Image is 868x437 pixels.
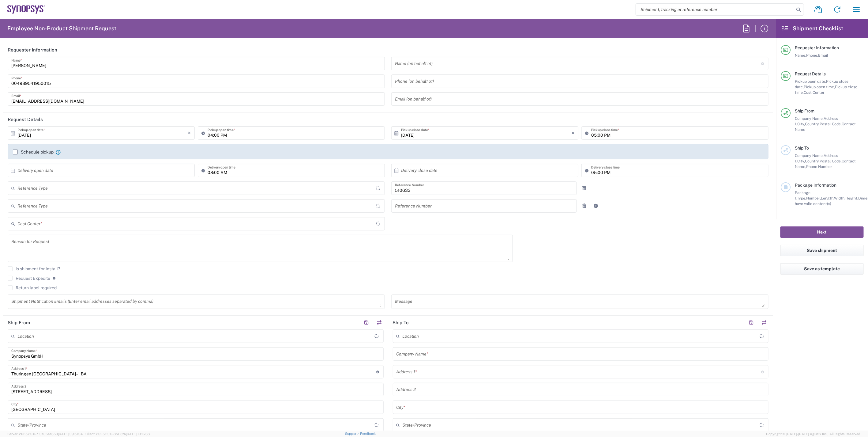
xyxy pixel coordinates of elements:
span: Height, [845,196,858,200]
span: Pickup open time, [804,85,835,89]
span: [DATE] 10:16:38 [126,432,150,436]
label: Is shipment for Install? [8,266,60,271]
a: Remove Reference [580,202,588,210]
span: Package Information [795,183,836,188]
span: Postal Code, [820,122,842,126]
button: Save shipment [780,245,864,256]
span: Ship From [795,108,814,113]
label: Return label required [8,285,57,290]
label: Schedule pickup [13,150,54,154]
input: Shipment, tracking or reference number [636,4,795,15]
h2: Employee Non-Product Shipment Request [7,25,116,32]
button: Next [780,226,864,238]
h2: Ship From [8,320,30,326]
h2: Ship To [393,320,409,326]
span: Name, [795,53,806,58]
a: Support [345,432,360,435]
span: Country, [805,122,820,126]
a: Remove Reference [580,184,588,192]
span: Length, [821,196,834,200]
span: Type, [797,196,806,200]
span: Copyright © [DATE]-[DATE] Agistix Inc., All Rights Reserved [766,431,861,437]
h2: Requester Information [8,47,57,53]
span: Cost Center [804,90,825,95]
span: Company Name, [795,153,824,158]
span: [DATE] 09:51:04 [58,432,83,436]
span: Pickup open date, [795,79,826,84]
span: Requester Information [795,45,839,50]
span: Ship To [795,146,809,150]
span: Email [818,53,828,58]
span: Company Name, [795,116,824,121]
i: × [571,128,575,138]
a: Feedback [360,432,376,435]
a: Add Reference [592,202,600,210]
span: Country, [805,159,820,163]
span: Request Details [795,71,826,76]
span: Width, [834,196,845,200]
i: × [188,128,191,138]
span: Package 1: [795,190,810,200]
span: Postal Code, [820,159,842,163]
span: Client: 2025.20.0-8b113f4 [85,432,150,436]
span: Server: 2025.20.0-710e05ee653 [7,432,83,436]
span: Phone, [806,53,818,58]
span: Number, [806,196,821,200]
span: City, [797,159,805,163]
h2: Request Details [8,116,43,123]
span: City, [797,122,805,126]
span: Phone Number [806,164,832,169]
button: Save as template [780,263,864,275]
h2: Shipment Checklist [782,25,844,32]
label: Request Expedite [8,276,50,281]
